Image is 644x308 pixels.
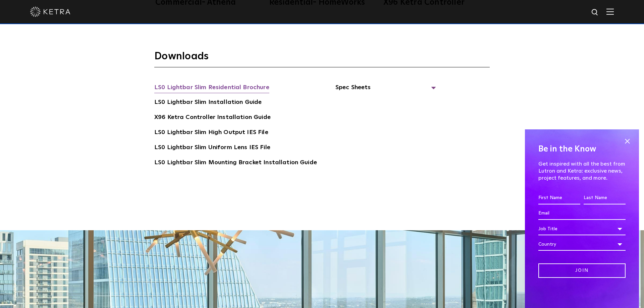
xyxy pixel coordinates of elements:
div: Country [538,238,626,251]
input: Email [538,207,626,220]
a: LS0 Lightbar Slim Mounting Bracket Installation Guide [154,158,317,169]
a: LS0 Lightbar Slim Residential Brochure [154,83,269,94]
img: search icon [591,8,599,17]
a: LS0 Lightbar Slim Uniform Lens IES File [154,143,270,153]
span: Spec Sheets [335,83,436,98]
img: Hamburger%20Nav.svg [606,8,614,15]
input: First Name [538,192,580,204]
a: LS0 Lightbar Slim Installation Guide [154,98,262,108]
h3: Downloads [154,50,490,67]
input: Join [538,263,626,278]
img: ketra-logo-2019-white [30,7,70,17]
div: Job Title [538,223,626,235]
h4: Be in the Know [538,143,626,156]
input: Last Name [584,192,626,204]
p: Get inspired with all the best from Lutron and Ketra: exclusive news, project features, and more. [538,161,626,181]
a: X96 Ketra Controller Installation Guide [154,113,271,123]
a: LS0 Lightbar Slim High Output IES File [154,128,268,138]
